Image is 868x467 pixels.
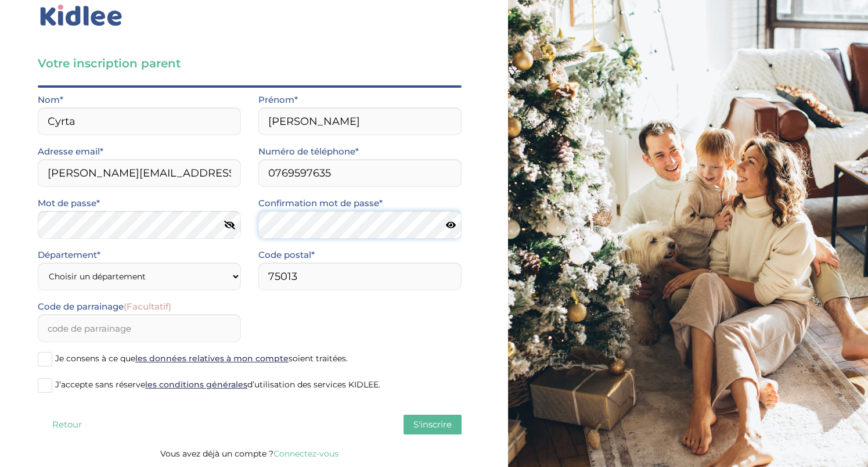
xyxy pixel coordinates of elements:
[38,2,125,29] img: logo_kidlee_bleu
[38,314,241,342] input: code de parrainage
[258,144,359,159] label: Numéro de téléphone*
[145,379,247,390] a: les conditions générales
[38,159,241,187] input: Email
[258,107,462,135] input: Prénom
[273,448,338,459] a: Connectez-vous
[38,55,462,71] h3: Votre inscription parent
[404,415,462,434] button: S'inscrire
[258,247,315,263] label: Code postal*
[55,353,348,364] span: Je consens à ce que soient traitées.
[38,196,100,211] label: Mot de passe*
[124,301,171,312] span: (Facultatif)
[38,144,103,159] label: Adresse email*
[38,247,100,263] label: Département*
[258,92,298,107] label: Prénom*
[258,159,462,187] input: Numero de telephone
[38,107,241,135] input: Nom
[38,299,171,314] label: Code de parrainage
[38,415,96,434] button: Retour
[135,353,289,364] a: les données relatives à mon compte
[55,379,380,390] span: J’accepte sans réserve d’utilisation des services KIDLEE.
[413,419,452,430] span: S'inscrire
[258,263,462,290] input: Code postal
[258,196,383,211] label: Confirmation mot de passe*
[38,446,462,461] p: Vous avez déjà un compte ?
